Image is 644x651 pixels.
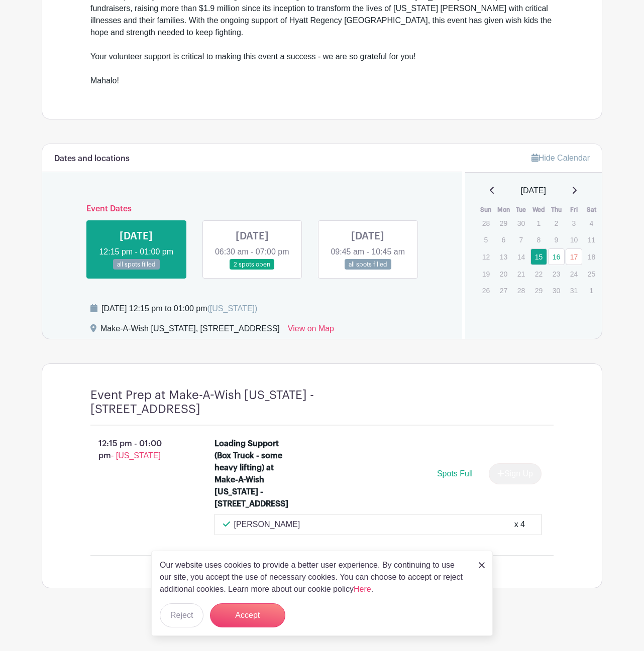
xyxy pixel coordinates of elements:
p: 4 [583,215,600,231]
a: Hide Calendar [531,154,590,162]
p: 30 [513,215,529,231]
p: 24 [566,266,582,282]
p: 23 [548,266,565,282]
p: Our website uses cookies to provide a better user experience. By continuing to use our site, you ... [160,559,468,595]
p: 13 [495,249,512,265]
p: 21 [513,266,529,282]
p: 30 [548,283,565,298]
a: 15 [530,248,547,265]
p: 12 [478,249,494,265]
p: 1 [583,283,600,298]
p: 11 [583,232,600,247]
span: - [US_STATE] [111,451,161,460]
p: 19 [478,266,494,282]
a: Here [354,585,371,593]
th: Tue [512,205,530,215]
div: x 4 [514,518,525,531]
p: 2 [548,215,565,231]
th: Thu [548,205,565,215]
p: 29 [495,215,512,231]
p: 18 [583,249,600,265]
p: 22 [530,266,547,282]
p: 14 [513,249,529,265]
th: Fri [565,205,583,215]
p: 25 [583,266,600,282]
a: View on Map [288,323,334,339]
span: [DATE] [521,185,546,197]
span: ([US_STATE]) [207,304,257,313]
img: close_button-5f87c8562297e5c2d7936805f587ecaba9071eb48480494691a3f1689db116b3.svg [479,562,485,568]
th: Sat [583,205,600,215]
h6: Event Dates [78,204,426,214]
p: 28 [478,215,494,231]
p: 8 [530,232,547,247]
p: 27 [495,283,512,298]
p: 28 [513,283,529,298]
p: 1 [530,215,547,231]
p: 3 [566,215,582,231]
a: 16 [548,248,565,265]
th: Wed [530,205,548,215]
p: 9 [548,232,565,247]
span: Spots Full [437,469,473,478]
p: [PERSON_NAME] [234,518,300,531]
h4: Event Prep at Make-A-Wish [US_STATE] - [STREET_ADDRESS] [90,388,367,417]
p: 6 [495,232,512,247]
div: Make-A-Wish [US_STATE], [STREET_ADDRESS] [100,323,280,339]
button: Accept [210,603,285,627]
p: 7 [513,232,529,247]
th: Sun [477,205,495,215]
th: Mon [495,205,512,215]
p: 10 [566,232,582,247]
p: 12:15 pm - 01:00 pm [74,434,198,466]
h6: Dates and locations [54,154,130,164]
p: 26 [478,283,494,298]
p: 31 [566,283,582,298]
div: Loading Support (Box Truck - some heavy lifting) at Make-A-Wish [US_STATE] - [STREET_ADDRESS] [214,438,288,510]
p: 5 [478,232,494,247]
div: [DATE] 12:15 pm to 01:00 pm [101,303,257,315]
p: 20 [495,266,512,282]
p: 29 [530,283,547,298]
a: 17 [566,248,582,265]
button: Reject [160,603,203,627]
